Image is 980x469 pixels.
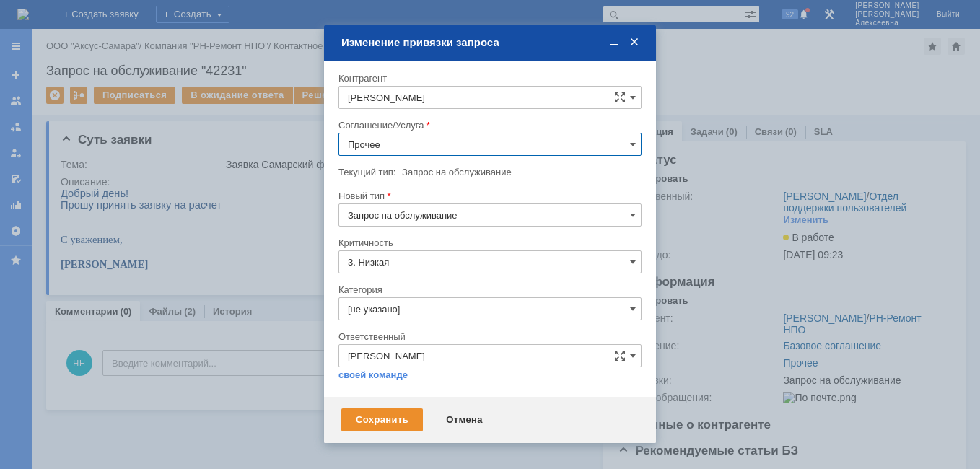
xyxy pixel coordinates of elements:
div: Категория [338,285,639,294]
a: своей команде [338,369,408,381]
span: Закрыть [627,36,642,49]
span: Свернуть (Ctrl + M) [607,36,621,49]
div: Ответственный [338,332,639,341]
div: Критичность [338,238,639,247]
label: Текущий тип: [338,167,395,177]
span: Сложная форма [614,350,626,361]
span: Запрос на обслуживание [402,167,512,177]
div: Новый тип [338,191,639,201]
div: Соглашение/Услуга [338,120,639,130]
div: Контрагент [338,74,639,83]
div: Изменение привязки запроса [341,36,642,49]
span: Сложная форма [614,92,626,103]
